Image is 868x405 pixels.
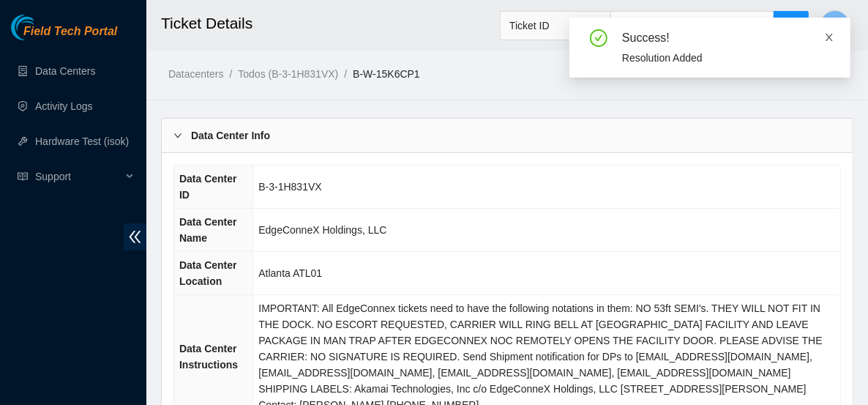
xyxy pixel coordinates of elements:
span: Support [35,162,121,191]
span: check-circle [590,29,607,47]
div: Success! [622,29,833,47]
span: Field Tech Portal [23,25,117,39]
span: close [824,32,834,42]
div: Data Center Info [162,119,853,152]
a: B-W-15K6CP1 [353,68,420,80]
span: / [229,68,232,80]
span: Data Center Instructions [179,343,238,371]
span: read [18,171,28,182]
a: Hardware Test (isok) [35,135,129,147]
span: EdgeConneX Holdings, LLC [258,224,386,236]
input: Enter text here... [610,11,774,40]
span: E [831,16,839,34]
button: search [774,11,809,40]
span: / [344,68,347,80]
b: Data Center Info [191,127,270,144]
div: Resolution Added [622,50,833,66]
span: Data Center ID [179,173,237,201]
a: Datacenters [168,68,223,80]
span: Data Center Name [179,216,237,244]
span: double-left [124,223,146,250]
span: Atlanta ATL01 [258,267,322,279]
span: B-3-1H831VX [258,181,321,193]
span: Ticket ID [509,15,602,37]
a: Todos (B-3-1H831VX) [238,68,338,80]
img: Akamai Technologies [11,15,74,40]
button: E [820,10,850,40]
span: Data Center Location [179,259,237,287]
span: right [173,131,182,140]
a: Data Centers [35,65,95,77]
a: Akamai TechnologiesField Tech Portal [11,26,117,45]
a: Activity Logs [35,100,93,112]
